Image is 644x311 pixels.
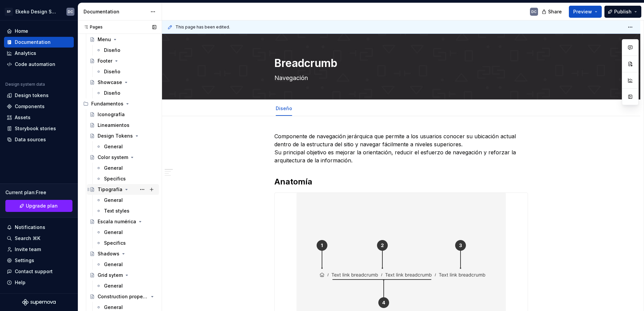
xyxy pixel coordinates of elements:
a: Lineamientos [87,120,159,131]
a: Shadows [87,248,159,259]
div: Help [15,279,25,286]
button: Search ⌘K [4,233,74,244]
a: Home [4,26,74,36]
a: General [93,195,159,206]
div: General [104,143,123,150]
div: Specifics [104,175,126,182]
h2: Anatomía [274,176,528,187]
div: Documentation [15,39,51,46]
div: Current plan : Free [5,189,72,196]
a: Data sources [4,134,74,145]
div: DC [531,9,537,14]
button: Preview [569,6,602,18]
span: Share [548,8,562,15]
div: DC [68,9,73,14]
a: General [93,227,159,238]
div: Design tokens [15,92,49,99]
button: Publish [604,6,641,18]
div: Documentation [84,8,147,15]
textarea: Breadcrumb [273,55,527,71]
div: Specifics [104,240,126,246]
a: Diseño [93,45,159,56]
a: Design Tokens [87,131,159,141]
a: Specifics [93,238,159,248]
button: Help [4,277,74,288]
div: Menu [98,36,111,43]
div: Pages [80,24,103,30]
div: Analytics [15,50,36,57]
div: Design system data [5,82,45,87]
div: Storybook stories [15,125,56,132]
p: Componente de navegación jerárquica que permite a los usuarios conocer su ubicación actual dentro... [274,132,528,164]
div: General [104,283,123,289]
div: Ekeko Design System [15,8,58,15]
span: Upgrade plan [26,203,58,209]
a: Escala numérica [87,216,159,227]
div: Lineamientos [98,122,129,129]
div: Contact support [15,268,53,275]
a: Settings [4,255,74,266]
span: Publish [614,8,632,15]
a: Color system [87,152,159,163]
div: Fundamentos [91,100,123,107]
div: Components [15,103,45,110]
div: General [104,197,123,204]
a: Design tokens [4,90,74,101]
div: Grid sytem [98,272,123,279]
div: Footer [98,58,112,64]
span: Preview [573,8,592,15]
div: Home [15,28,28,34]
button: Notifications [4,222,74,233]
div: Assets [15,114,31,121]
a: General [93,281,159,291]
a: General [93,259,159,270]
a: General [93,141,159,152]
a: Code automation [4,59,74,70]
a: Diseño [93,66,159,77]
a: Construction properties [87,291,159,302]
div: Construction properties [98,293,148,300]
a: Assets [4,112,74,123]
button: Contact support [4,266,74,277]
div: Diseño [104,68,120,75]
a: Footer [87,56,159,66]
div: Color system [98,154,128,161]
a: Diseño [276,105,292,111]
svg: Supernova Logo [22,299,56,306]
a: Storybook stories [4,123,74,134]
div: Data sources [15,136,46,143]
a: Tipografía [87,184,159,195]
a: Menu [87,34,159,45]
div: Notifications [15,224,45,231]
div: General [104,229,123,236]
div: Search ⌘K [15,235,40,242]
div: SP [5,8,13,16]
div: Invite team [15,246,41,253]
a: Text styles [93,206,159,216]
div: Diseño [104,90,120,96]
a: Showcase [87,77,159,88]
textarea: Navegación [273,73,527,83]
div: Text styles [104,208,129,214]
a: General [93,163,159,173]
a: Analytics [4,48,74,59]
div: Diseño [273,101,295,115]
div: Iconografía [98,111,125,118]
button: Upgrade plan [5,200,72,212]
div: General [104,261,123,268]
div: Showcase [98,79,122,86]
div: Shadows [98,250,119,257]
a: Grid sytem [87,270,159,281]
a: Documentation [4,37,74,48]
button: SPEkeko Design SystemDC [1,4,76,19]
a: Iconografía [87,109,159,120]
div: General [104,165,123,171]
div: Diseño [104,47,120,54]
a: Components [4,101,74,112]
div: Code automation [15,61,55,68]
a: Specifics [93,173,159,184]
div: Tipografía [98,186,122,193]
div: Escala numérica [98,218,136,225]
button: Share [538,6,566,18]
